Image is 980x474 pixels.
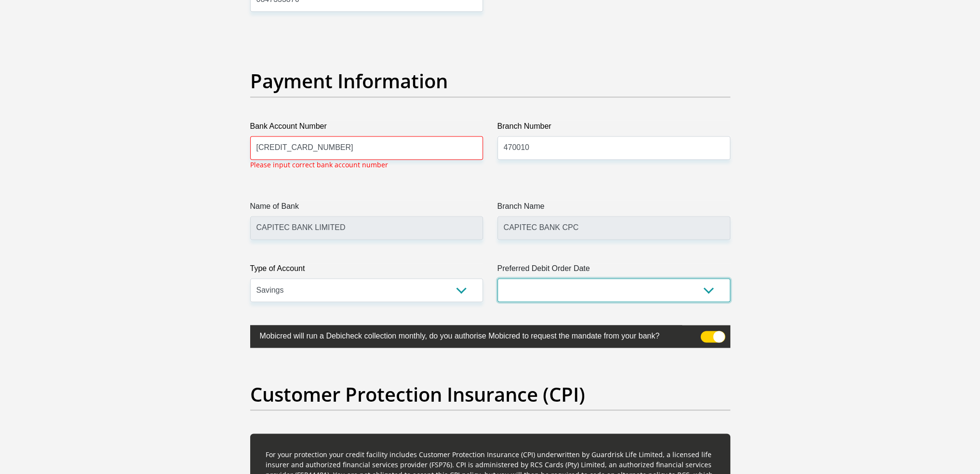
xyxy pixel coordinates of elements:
label: Branch Number [497,121,730,136]
input: Bank Account Number [250,136,483,160]
h2: Customer Protection Insurance (CPI) [250,382,730,406]
h2: Payment Information [250,69,730,93]
label: Mobicred will run a Debicheck collection monthly, do you authorise Mobicred to request the mandat... [250,325,682,344]
p: Please input correct bank account number [250,160,388,170]
label: Name of Bank [250,201,483,216]
label: Bank Account Number [250,121,483,136]
label: Preferred Debit Order Date [497,263,730,278]
input: Name of Bank [250,216,483,240]
input: Branch Number [497,136,730,160]
label: Branch Name [497,201,730,216]
input: Branch Name [497,216,730,240]
label: Type of Account [250,263,483,278]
